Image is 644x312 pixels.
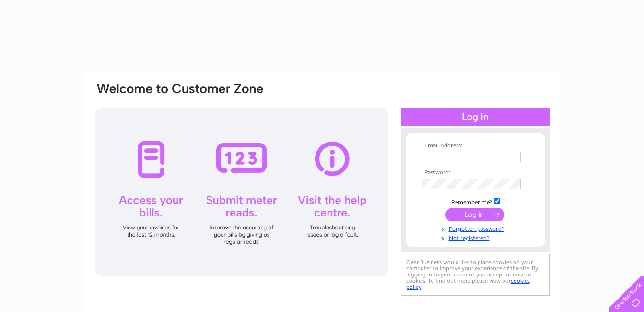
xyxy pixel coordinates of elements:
[422,233,531,242] a: Not registered?
[422,224,531,233] a: Forgotten password?
[401,254,550,296] div: Clear Business would like to place cookies on your computer to improve your experience of the sit...
[406,277,530,290] a: cookies policy
[445,208,504,221] input: Submit
[420,143,531,149] th: Email Address:
[420,196,531,206] td: Remember me?
[420,169,531,176] th: Password:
